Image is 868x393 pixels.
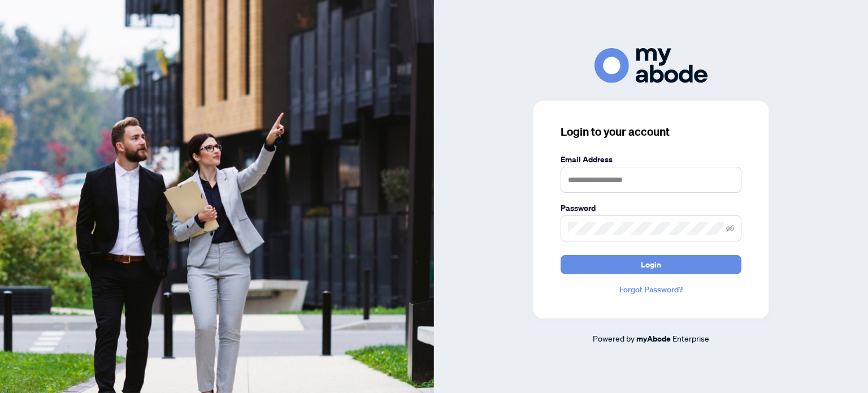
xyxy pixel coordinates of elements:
[726,224,734,232] span: eye-invisible
[672,333,709,343] span: Enterprise
[636,332,671,345] a: myAbode
[594,48,708,83] img: ma-logo
[561,124,741,140] h3: Login to your account
[561,255,741,274] button: Login
[641,256,661,274] span: Login
[593,333,635,343] span: Powered by
[561,202,741,214] label: Password
[561,283,741,296] a: Forgot Password?
[561,153,741,166] label: Email Address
